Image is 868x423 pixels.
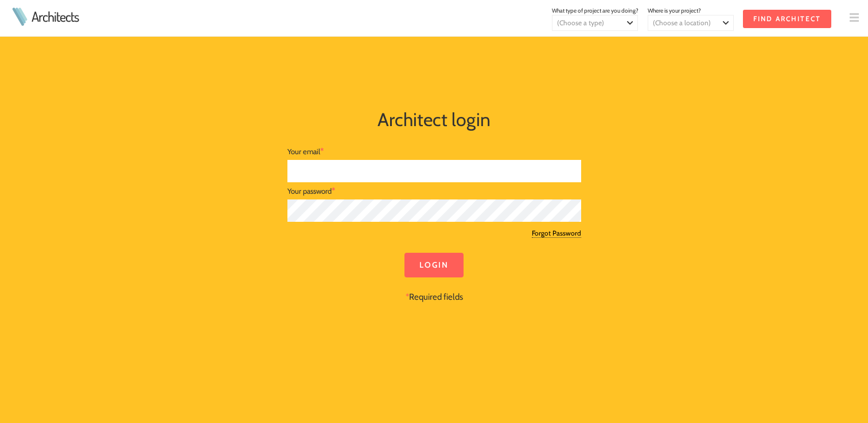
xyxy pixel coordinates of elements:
[287,253,581,303] div: Required fields
[532,229,581,238] a: Forgot Password
[9,7,30,26] img: Architects
[552,7,639,14] span: What type of project are you doing?
[287,143,581,160] div: Your email
[743,10,831,28] input: Find Architect
[287,182,581,199] div: Your password
[32,10,79,23] a: Architects
[150,106,719,134] h1: Architect login
[648,7,701,14] span: Where is your project?
[404,253,464,277] input: Login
